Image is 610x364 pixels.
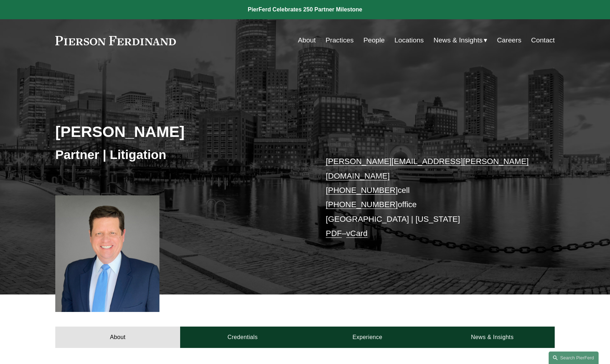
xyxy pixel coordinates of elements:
a: About [298,34,316,47]
a: Careers [497,34,521,47]
a: Locations [395,34,424,47]
a: PDF [326,229,342,238]
p: cell office [GEOGRAPHIC_DATA] | [US_STATE] – [326,154,534,241]
h2: [PERSON_NAME] [55,122,305,141]
a: Contact [531,34,555,47]
a: Practices [325,34,354,47]
h3: Partner | Litigation [55,147,305,163]
a: Experience [305,327,430,348]
a: vCard [346,229,368,238]
span: News & Insights [433,34,483,47]
a: [PERSON_NAME][EMAIL_ADDRESS][PERSON_NAME][DOMAIN_NAME] [326,157,529,180]
a: folder dropdown [433,34,487,47]
a: [PHONE_NUMBER] [326,186,398,195]
a: Search this site [549,352,599,364]
a: About [55,327,180,348]
a: People [364,34,385,47]
a: Credentials [180,327,305,348]
a: News & Insights [430,327,555,348]
a: [PHONE_NUMBER] [326,200,398,209]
